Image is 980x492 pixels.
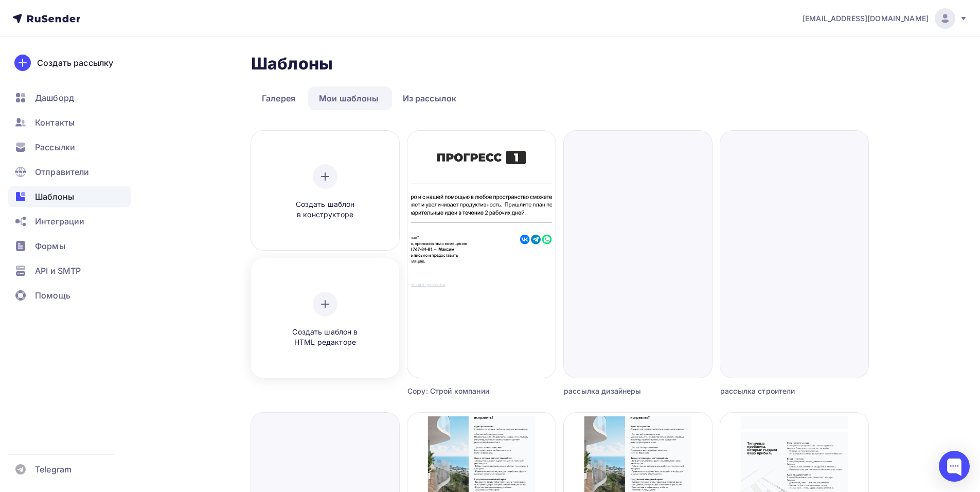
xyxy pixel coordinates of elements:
span: [EMAIL_ADDRESS][DOMAIN_NAME] [803,13,929,24]
span: API и SMTP [35,265,81,277]
a: [EMAIL_ADDRESS][DOMAIN_NAME] [803,8,968,29]
a: Отправители [8,162,131,182]
a: Из рассылок [392,86,468,110]
div: Создать рассылку [37,57,113,69]
a: Мои шаблоны [308,86,390,110]
span: Формы [35,240,65,252]
div: рассылка строители [720,386,831,396]
span: Отправители [35,166,90,178]
span: Интеграции [35,215,84,227]
span: Создать шаблон в HTML редакторе [276,327,374,348]
span: Помощь [35,289,70,302]
span: Telegram [35,463,72,476]
a: Формы [8,236,131,256]
div: Copy: Строй компании [407,386,519,396]
a: Шаблоны [8,186,131,207]
a: Рассылки [8,137,131,157]
span: Дашборд [35,92,74,104]
span: Шаблоны [35,190,74,203]
span: Рассылки [35,141,75,153]
a: Дашборд [8,87,131,108]
span: Контакты [35,116,75,129]
span: Создать шаблон в конструкторе [276,199,374,220]
a: Контакты [8,112,131,133]
a: Галерея [251,86,306,110]
h2: Шаблоны [251,54,333,74]
div: рассылка дизайнеры [564,386,675,396]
